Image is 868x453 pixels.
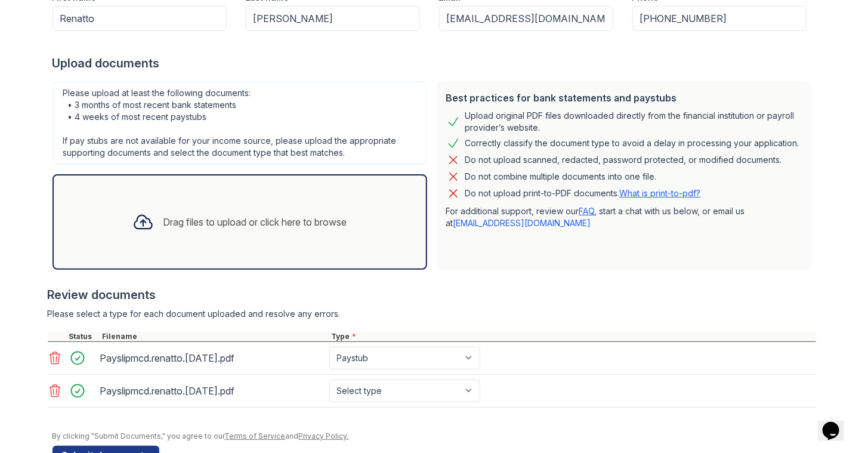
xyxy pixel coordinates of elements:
[52,81,427,165] div: Please upload at least the following documents: • 3 months of most recent bank statements • 4 wee...
[67,332,100,341] div: Status
[48,308,816,320] div: Please select a type for each document uploaded and resolve any errors.
[465,170,657,184] div: Do not combine multiple documents into one file.
[225,432,286,440] a: Terms of Service
[579,206,595,216] a: FAQ
[52,432,816,441] div: By clicking "Submit Documents," you agree to our and
[446,91,802,105] div: Best practices for bank statements and paystubs
[329,332,816,341] div: Type
[818,405,856,441] iframe: chat widget
[465,187,701,199] p: Do not upload print-to-PDF documents.
[52,55,816,72] div: Upload documents
[620,188,701,198] a: What is print-to-pdf?
[465,153,782,167] div: Do not upload scanned, redacted, password protected, or modified documents.
[100,381,325,400] div: Payslipmcd.renatto.[DATE].pdf
[299,432,349,440] a: Privacy Policy.
[465,136,799,150] div: Correctly classify the document type to avoid a delay in processing your application.
[453,218,591,228] a: [EMAIL_ADDRESS][DOMAIN_NAME]
[446,205,802,229] p: For additional support, review our , start a chat with us below, or email us at
[100,332,329,341] div: Filename
[163,215,347,229] div: Drag files to upload or click here to browse
[465,110,802,134] div: Upload original PDF files downloaded directly from the financial institution or payroll provider’...
[100,349,325,368] div: Payslipmcd.renatto.[DATE].pdf
[48,286,816,303] div: Review documents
